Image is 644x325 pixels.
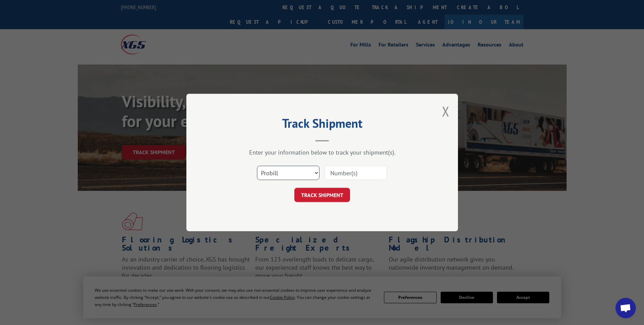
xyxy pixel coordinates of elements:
h2: Track Shipment [220,119,424,131]
a: Open chat [615,298,636,318]
input: Number(s) [325,166,387,180]
button: TRACK SHIPMENT [294,188,350,202]
button: Close modal [442,102,449,120]
div: Enter your information below to track your shipment(s). [220,148,424,156]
